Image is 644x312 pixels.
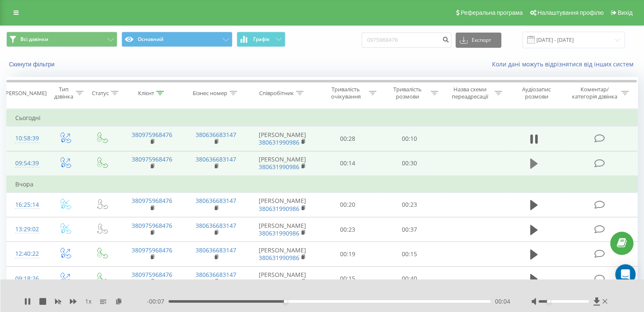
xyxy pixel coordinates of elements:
[492,60,638,68] a: Коли дані можуть відрізнятися вiд інших систем
[138,90,154,97] div: Клієнт
[237,32,285,47] button: Графік
[456,33,501,48] button: Експорт
[132,271,172,279] a: 380975968476
[196,271,236,279] a: 380636683147
[4,90,47,97] div: [PERSON_NAME]
[317,217,379,242] td: 00:23
[547,300,550,303] div: Accessibility label
[495,297,510,306] span: 00:04
[317,126,379,151] td: 00:28
[569,86,619,100] div: Коментар/категорія дзвінка
[284,300,287,303] div: Accessibility label
[259,254,299,262] a: 380631990986
[317,266,379,291] td: 00:15
[53,86,73,100] div: Тип дзвінка
[15,130,38,147] div: 10:58:39
[248,266,317,291] td: [PERSON_NAME]
[259,278,299,286] a: 380631990986
[196,155,236,163] a: 380636683147
[122,32,232,47] button: Основний
[20,36,48,43] span: Всі дзвінки
[132,246,172,254] a: 380975968476
[196,222,236,230] a: 380636683147
[248,217,317,242] td: [PERSON_NAME]
[15,271,38,287] div: 09:18:26
[259,90,294,97] div: Співробітник
[386,86,428,100] div: Тривалість розмови
[379,192,440,217] td: 00:23
[132,155,172,163] a: 380975968476
[259,229,299,237] a: 380631990986
[15,155,38,172] div: 09:54:39
[317,151,379,176] td: 00:14
[379,151,440,176] td: 00:30
[448,86,492,100] div: Назва схеми переадресації
[196,131,236,139] a: 380636683147
[379,217,440,242] td: 00:37
[15,221,38,238] div: 13:29:02
[92,90,109,97] div: Статус
[7,109,638,126] td: Сьогодні
[461,9,523,16] span: Реферальна програма
[317,242,379,266] td: 00:19
[85,297,91,306] span: 1 x
[248,126,317,151] td: [PERSON_NAME]
[248,242,317,266] td: [PERSON_NAME]
[132,131,172,139] a: 380975968476
[379,126,440,151] td: 00:10
[259,205,299,213] a: 380631990986
[379,242,440,266] td: 00:15
[253,36,270,42] span: Графік
[15,197,38,213] div: 16:25:14
[7,176,638,193] td: Вчора
[259,138,299,146] a: 380631990986
[537,9,603,16] span: Налаштування профілю
[6,60,59,68] button: Скинути фільтри
[379,266,440,291] td: 00:40
[147,297,169,306] span: - 00:07
[615,264,636,285] div: Open Intercom Messenger
[362,33,451,48] input: Пошук за номером
[132,222,172,230] a: 380975968476
[6,32,117,47] button: Всі дзвінки
[15,246,38,262] div: 12:40:22
[132,197,172,205] a: 380975968476
[618,9,633,16] span: Вихід
[196,246,236,254] a: 380636683147
[317,192,379,217] td: 00:20
[512,86,561,100] div: Аудіозапис розмови
[248,151,317,176] td: [PERSON_NAME]
[248,192,317,217] td: [PERSON_NAME]
[193,90,227,97] div: Бізнес номер
[259,163,299,171] a: 380631990986
[325,86,367,100] div: Тривалість очікування
[196,197,236,205] a: 380636683147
